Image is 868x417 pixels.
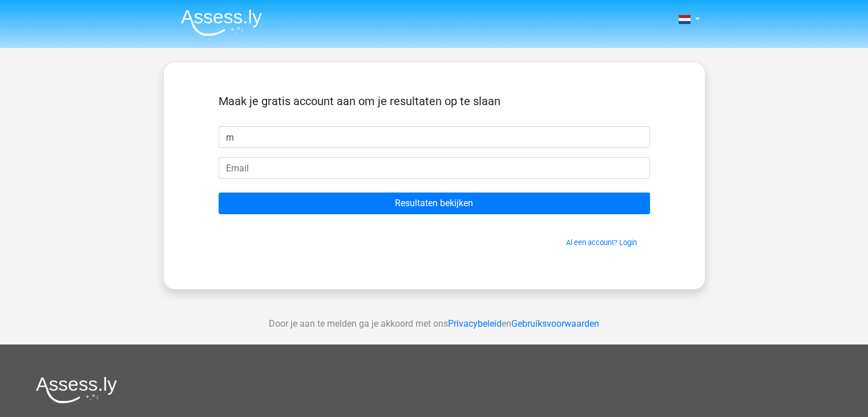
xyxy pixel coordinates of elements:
[219,94,650,108] h5: Maak je gratis account aan om je resultaten op te slaan
[219,157,650,179] input: Email
[181,9,262,36] img: Assessly
[219,126,650,148] input: Voornaam
[36,376,117,403] img: Assessly logo
[511,318,599,329] a: Gebruiksvoorwaarden
[448,318,502,329] a: Privacybeleid
[219,193,650,214] input: Resultaten bekijken
[566,238,637,247] a: Al een account? Login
